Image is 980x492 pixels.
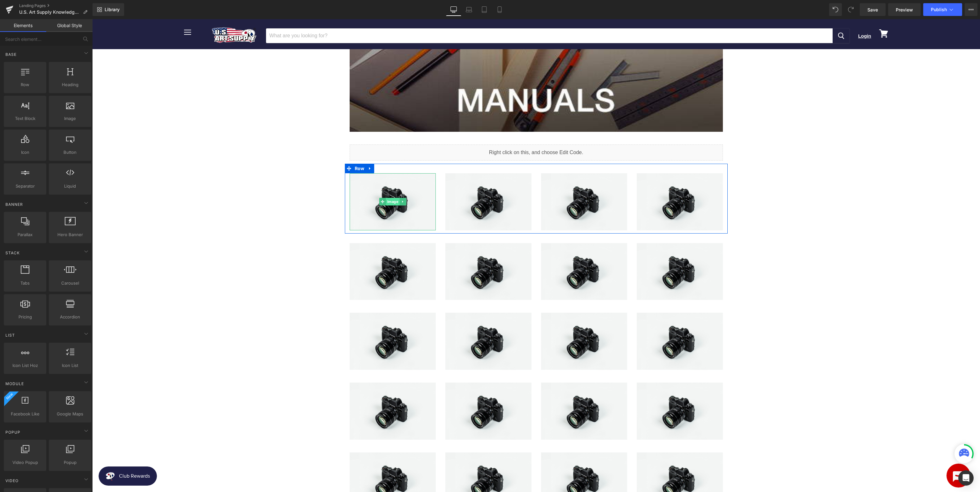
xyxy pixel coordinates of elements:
span: Tabs [6,280,44,287]
span: Facebook Like [6,411,44,417]
span: Hero Banner [51,231,89,238]
a: Tablet [477,3,492,16]
a: Expand / Collapse [307,179,314,186]
a: Mobile [492,3,507,16]
span: Publish [931,7,947,12]
a: Expand / Collapse [274,145,282,154]
span: Save [867,6,878,13]
span: Image [51,115,89,122]
span: Banner [5,201,24,207]
span: Google Maps [51,411,89,417]
button: Undo [829,3,842,16]
span: Liquid [51,183,89,190]
span: Module [5,381,25,387]
a: Laptop [461,3,477,16]
a: Desktop [446,3,461,16]
span: Library [105,7,120,12]
button: Publish [923,3,962,16]
button: More [965,3,977,16]
span: Carousel [51,280,89,287]
span: Popup [51,459,89,466]
iframe: Button to open loyalty program pop-up [6,447,65,466]
span: Parallax [6,231,44,238]
span: Accordion [51,314,89,320]
span: Video [5,478,19,484]
span: Row [6,81,44,88]
span: Stack [5,250,20,256]
a: Global Style [46,19,93,32]
a: Landing Pages [19,3,93,8]
a: Preview [888,3,921,16]
a: Login [762,14,783,19]
span: List [5,332,16,338]
span: Base [5,51,17,57]
span: Icon [6,149,44,156]
span: Text Block [6,115,44,122]
button: Redo [844,3,857,16]
span: Button [51,149,89,156]
span: Icon List Hoz [6,362,44,369]
a: New Library [93,3,124,16]
span: Popup [5,429,21,435]
span: U.S. Art Supply Knowledge - Manuals [19,10,80,15]
span: Preview [896,6,913,13]
span: Separator [6,183,44,190]
span: Heading [51,81,89,88]
button: Search [740,9,757,24]
div: Open Intercom Messenger [958,470,974,486]
span: Pricing [6,314,44,320]
input: Search [174,9,740,24]
span: Image [293,179,307,186]
span: Video Popup [6,459,44,466]
span: Row [261,145,274,154]
span: Icon List [51,362,89,369]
